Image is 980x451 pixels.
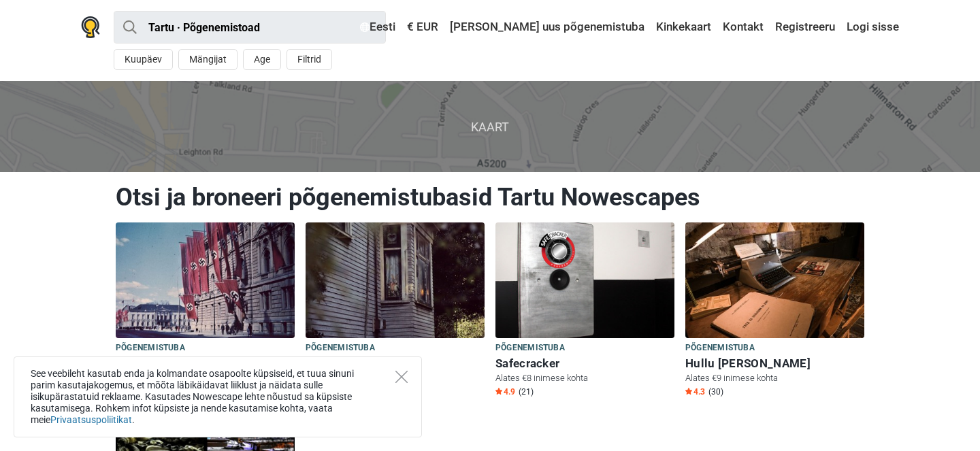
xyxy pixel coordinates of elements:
[306,222,485,338] img: Peldik
[685,341,755,356] span: Põgenemistuba
[843,15,899,39] a: Logi sisse
[495,222,674,400] a: Safecracker Põgenemistuba Safecracker Alates €8 inimese kohta Star4.9 (21)
[708,386,723,397] span: (30)
[360,22,370,32] img: Eesti
[495,386,515,397] span: 4.9
[395,371,408,383] button: Close
[116,182,864,212] h1: Otsi ja broneeri põgenemistubasid Tartu Nowescapes
[685,356,864,371] h6: Hullu [PERSON_NAME]
[685,222,864,400] a: Hullu Kelder Põgenemistuba Hullu [PERSON_NAME] Alates €9 inimese kohta Star4.3 (30)
[685,372,864,384] p: Alates €9 inimese kohta
[446,15,648,39] a: [PERSON_NAME] uus põgenemistuba
[685,388,692,395] img: Star
[495,388,502,395] img: Star
[772,15,838,39] a: Registreeru
[495,372,674,384] p: Alates €8 inimese kohta
[306,222,485,400] a: Peldik Põgenemistuba Peldik Alates €9 inimese kohta Star5.0 (28)
[719,15,767,39] a: Kontakt
[306,341,375,356] span: Põgenemistuba
[685,386,705,397] span: 4.3
[287,49,332,70] button: Filtrid
[114,11,386,44] input: proovi “Tallinn”
[495,356,674,371] h6: Safecracker
[404,15,442,39] a: € EUR
[685,222,864,338] img: Hullu Kelder
[653,15,715,39] a: Kinkekaart
[495,222,674,338] img: Safecracker
[243,49,281,70] button: Age
[81,16,100,38] img: Nowescape logo
[178,49,238,70] button: Mängijat
[114,49,173,70] button: Kuupäev
[116,341,185,356] span: Põgenemistuba
[495,341,565,356] span: Põgenemistuba
[519,386,534,397] span: (21)
[357,15,399,39] a: Eesti
[50,414,132,425] a: Privaatsuspoliitikat
[116,222,295,338] img: Natside Salapunker
[14,356,422,437] div: See veebileht kasutab enda ja kolmandate osapoolte küpsiseid, et tuua sinuni parim kasutajakogemu...
[116,222,295,400] a: Natside Salapunker Põgenemistuba Natside Salapunker Alates €9 inimese kohta Star5.0 (21)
